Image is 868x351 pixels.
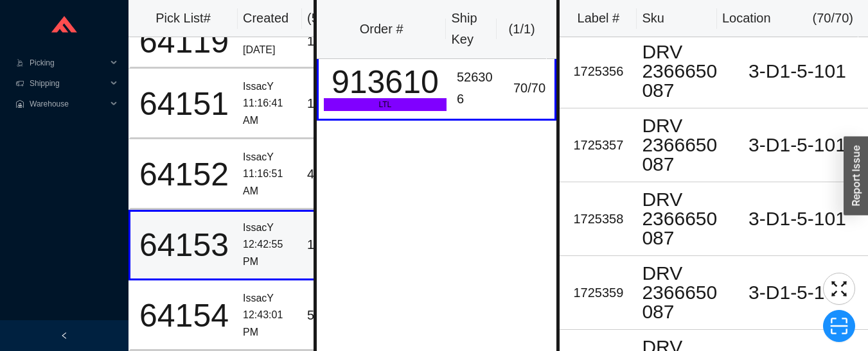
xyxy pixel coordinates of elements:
div: IssacY [243,219,297,237]
div: 1 / 1 [307,234,346,255]
span: Shipping [30,73,107,93]
div: LTL [324,98,447,111]
div: ( 1 / 1 ) [502,19,542,40]
div: 4 / 5 [307,164,346,185]
div: 1725358 [565,209,632,230]
div: 64154 [136,300,233,332]
div: 526306 [457,67,499,110]
div: 3-D1-5-101 [732,62,863,81]
div: ( 70 / 70 ) [813,8,853,29]
span: Warehouse [30,93,107,114]
div: 11:16:41 AM [243,95,297,129]
div: IssacY [243,149,297,166]
div: 3-D1-5-101 [732,209,863,228]
div: 1725359 [565,282,632,304]
div: 64119 [136,26,233,58]
div: 5 / 5 [307,305,346,326]
span: fullscreen [824,279,855,298]
div: ( 5 ) [307,8,348,29]
div: 12:42:55 PM [243,236,297,270]
div: 3-D1-5-101 [732,135,863,155]
div: 12:43:01 PM [243,307,297,341]
button: fullscreen [823,273,855,305]
div: 3-D1-5-101 [732,283,863,302]
div: 1725357 [565,135,632,156]
span: Picking [30,52,107,73]
div: DRV 2366650087 [642,42,722,100]
div: 70 / 70 [509,78,550,99]
div: 11:16:51 AM [243,166,297,200]
span: scan [824,316,855,336]
div: DRV 2366650087 [642,264,722,321]
div: 913610 [324,66,447,98]
div: 64151 [136,88,233,120]
div: DRV 2366650087 [642,190,722,248]
div: 1 / 1 [307,31,346,52]
div: IssacY [243,290,297,307]
div: 64152 [136,158,233,191]
div: 1725356 [565,61,632,82]
div: 1 / 20 [307,93,346,114]
div: DRV 2366650087 [642,116,722,174]
div: IssacY [243,78,297,96]
button: scan [823,310,855,342]
span: left [60,332,68,339]
div: 64153 [136,229,233,261]
div: [DATE] [243,42,297,59]
div: Location [722,8,771,29]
